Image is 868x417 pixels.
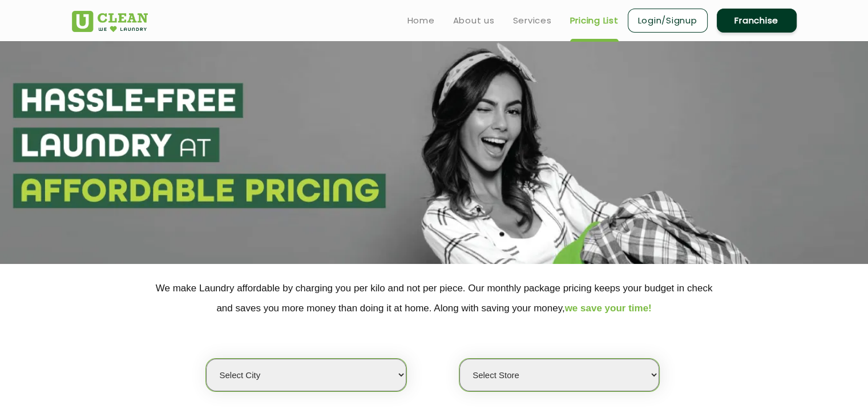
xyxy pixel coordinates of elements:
img: UClean Laundry and Dry Cleaning [72,11,148,32]
span: we save your time! [565,303,652,314]
a: Pricing List [570,14,619,27]
a: Franchise [717,9,797,33]
a: Services [513,14,552,27]
a: Login/Signup [628,9,708,33]
a: Home [407,14,435,27]
a: About us [453,14,495,27]
p: We make Laundry affordable by charging you per kilo and not per piece. Our monthly package pricin... [72,278,797,318]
